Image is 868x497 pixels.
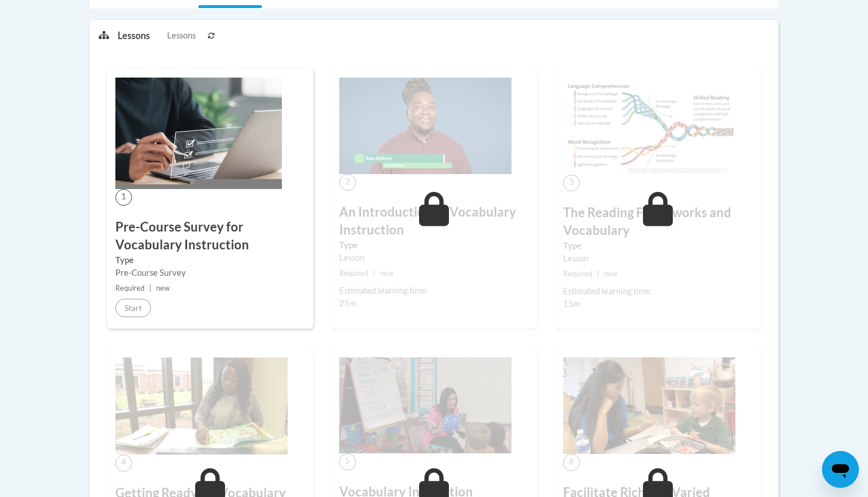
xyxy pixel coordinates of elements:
[118,29,150,42] p: Lessons
[115,454,132,471] span: 4
[339,239,529,252] label: Type
[115,267,305,279] div: Pre-Course Survey
[115,78,282,189] img: Course Image
[339,78,511,174] img: Course Image
[115,218,305,254] h3: Pre-Course Survey for Vocabulary Instruction
[115,254,305,267] label: Type
[156,284,170,292] span: new
[380,269,394,278] span: new
[563,454,580,471] span: 6
[167,29,196,42] span: Lessons
[604,269,618,278] span: new
[563,357,735,454] img: Course Image
[115,299,151,317] button: Start
[563,78,735,175] img: Course Image
[339,357,511,453] img: Course Image
[563,299,580,309] span: 15m
[563,252,753,265] div: Lesson
[115,357,288,454] img: Course Image
[339,298,356,308] span: 25m
[339,203,529,239] h3: An Introduction to Vocabulary Instruction
[563,175,580,191] span: 3
[563,285,753,298] div: Estimated learning time:
[563,269,592,278] span: Required
[149,284,152,292] span: |
[339,252,529,264] div: Lesson
[339,174,356,191] span: 2
[115,189,132,206] span: 1
[373,269,375,278] span: |
[822,451,859,488] iframe: Button to launch messaging window
[339,269,369,278] span: Required
[339,453,356,470] span: 5
[563,240,753,252] label: Type
[115,284,145,292] span: Required
[597,269,599,278] span: |
[563,204,753,240] h3: The Reading Frameworks and Vocabulary
[339,284,529,297] div: Estimated learning time:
